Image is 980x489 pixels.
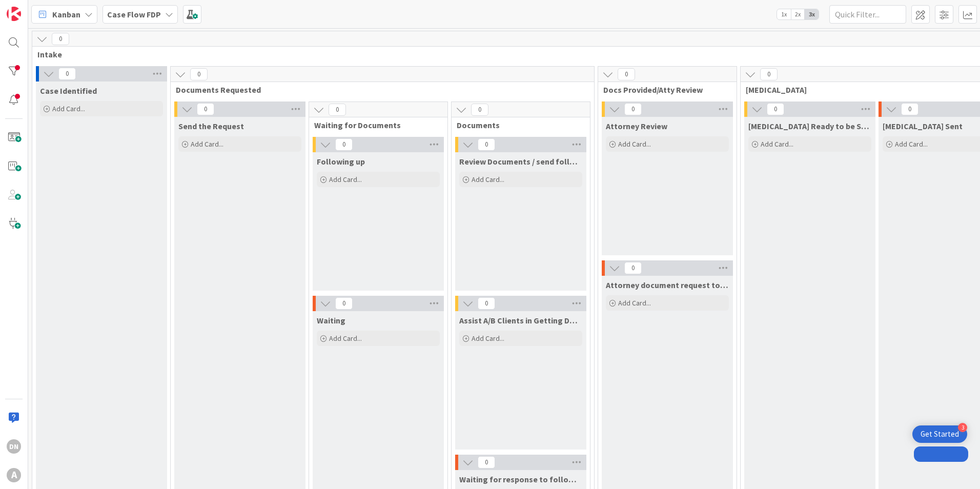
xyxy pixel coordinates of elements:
[7,468,21,482] div: A
[457,120,577,130] span: Documents
[603,85,724,95] span: Docs Provided/Atty Review
[748,121,871,131] span: Retainer Ready to be Sent
[624,103,642,115] span: 0
[921,429,959,439] div: Get Started
[459,315,582,325] span: Assist A/B Clients in Getting Documents
[901,103,918,115] span: 0
[314,120,435,130] span: Waiting for Documents
[618,298,651,308] span: Add Card...
[478,456,495,468] span: 0
[471,104,488,116] span: 0
[459,156,582,167] span: Review Documents / send follow up requests
[459,474,582,484] span: Waiting for response to followup request
[52,104,85,113] span: Add Card...
[335,297,353,310] span: 0
[335,138,353,151] span: 0
[912,425,967,443] div: Open Get Started checklist, remaining modules: 3
[767,103,784,115] span: 0
[178,121,244,131] span: Send the Request
[176,85,581,95] span: Documents Requested
[329,175,362,184] span: Add Card...
[895,139,928,149] span: Add Card...
[472,334,504,343] span: Add Card...
[618,68,635,80] span: 0
[329,104,346,116] span: 0
[606,280,729,290] span: Attorney document request to client copy LS
[7,7,21,21] img: Visit kanbanzone.com
[190,68,208,80] span: 0
[624,262,642,274] span: 0
[829,5,906,24] input: Quick Filter...
[761,139,793,149] span: Add Card...
[618,139,651,149] span: Add Card...
[883,121,963,131] span: Retainer Sent
[805,9,819,19] span: 3x
[191,139,223,149] span: Add Card...
[791,9,805,19] span: 2x
[478,297,495,310] span: 0
[7,439,21,454] div: DN
[329,334,362,343] span: Add Card...
[606,121,667,131] span: Attorney Review
[317,156,365,167] span: Following up
[58,68,76,80] span: 0
[478,138,495,151] span: 0
[197,103,214,115] span: 0
[52,33,69,45] span: 0
[40,86,97,96] span: Case Identified
[472,175,504,184] span: Add Card...
[958,423,967,432] div: 3
[317,315,345,325] span: Waiting
[107,9,161,19] b: Case Flow FDP
[760,68,778,80] span: 0
[777,9,791,19] span: 1x
[52,8,80,21] span: Kanban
